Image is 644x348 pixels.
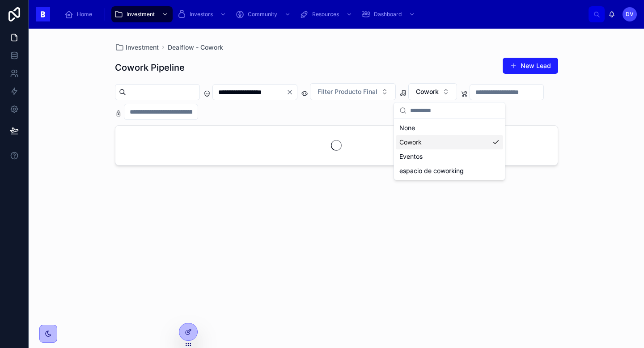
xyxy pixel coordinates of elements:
span: Investment [126,43,159,52]
button: Select Button [310,83,396,100]
div: scrollable content [57,4,589,24]
div: Suggestions [394,119,505,180]
span: Community [248,11,277,18]
a: Investment [111,6,173,22]
img: App logo [36,7,50,21]
span: Investment [127,11,155,18]
span: Home [77,11,92,18]
span: DV [626,11,634,18]
span: Investors [190,11,213,18]
div: espacio de coworking [396,164,503,178]
span: Cowork [416,87,439,96]
h1: Cowork Pipeline [115,61,185,74]
a: Investors [174,6,231,22]
a: Resources [297,6,357,22]
span: Dashboard [374,11,402,18]
div: None [396,121,503,135]
a: Dealflow - Cowork [168,43,223,52]
span: Resources [312,11,339,18]
button: New Lead [503,58,558,74]
div: Eventos [396,149,503,164]
a: Home [62,6,98,22]
a: Investment [115,43,159,52]
div: Cowork [396,135,503,149]
button: Select Button [408,83,457,100]
button: Clear [286,89,297,96]
span: Filter Producto Final [318,87,377,96]
a: Dashboard [359,6,419,22]
a: Community [233,6,295,22]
